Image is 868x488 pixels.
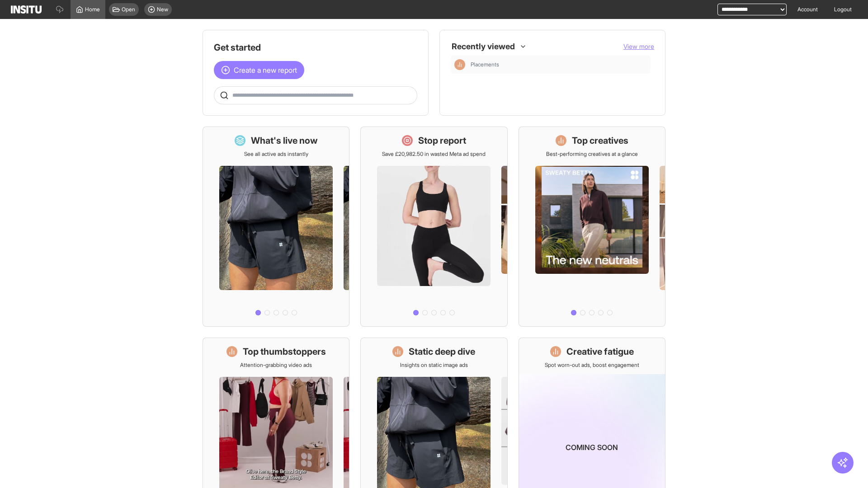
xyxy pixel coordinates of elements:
a: Stop reportSave £20,982.50 in wasted Meta ad spend [360,127,507,327]
img: Logo [11,5,42,14]
span: Create a new report [234,65,297,75]
h1: Get started [214,41,417,54]
p: Insights on static image ads [400,361,468,369]
div: Insights [454,59,465,70]
h1: Stop report [418,134,466,147]
a: What's live nowSee all active ads instantly [203,127,349,327]
button: View more [623,42,654,51]
span: New [157,6,168,13]
span: Open [122,6,135,13]
p: See all active ads instantly [244,150,308,158]
span: Placements [471,61,647,68]
h1: What's live now [251,134,318,147]
p: Attention-grabbing video ads [240,361,312,369]
span: Home [85,6,100,13]
span: View more [623,42,654,50]
h1: Top creatives [572,134,628,147]
span: Placements [471,61,499,68]
p: Best-performing creatives at a glance [546,150,638,158]
button: Create a new report [214,61,304,79]
a: Top creativesBest-performing creatives at a glance [519,127,665,327]
h1: Static deep dive [409,345,475,358]
h1: Top thumbstoppers [243,345,326,358]
p: Save £20,982.50 in wasted Meta ad spend [382,150,486,158]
